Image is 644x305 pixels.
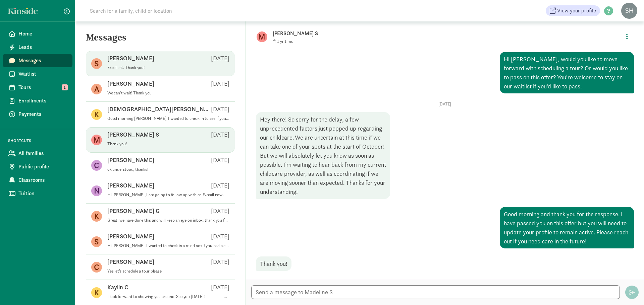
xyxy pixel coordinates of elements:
a: Public profile [3,160,72,173]
p: Yes let’s schedule a tour please [107,269,229,274]
figure: C [91,262,102,273]
p: [PERSON_NAME] [107,80,154,88]
span: Waitlist [18,70,67,78]
p: Great, we have done this and will keep an eye on inbox. thank you for your help [107,218,229,223]
span: All families [18,149,67,157]
a: Tours 1 [3,81,72,94]
a: Enrollments [3,94,72,107]
p: [DATE] [211,80,229,88]
p: [PERSON_NAME] S [107,131,159,139]
figure: S [91,236,102,247]
p: ok understood, thanks! [107,167,229,172]
span: Messages [18,57,67,65]
a: Classrooms [3,173,72,187]
div: Hi [PERSON_NAME], would you like to move forward with scheduling a tour? Or would you like to pas... [500,52,634,93]
a: Leads [3,41,72,54]
p: [PERSON_NAME] G [107,207,160,215]
span: 1 [62,84,68,90]
p: [PERSON_NAME] [107,54,154,62]
figure: C [91,160,102,171]
p: [DATE] [211,283,229,291]
a: Payments [3,107,72,121]
p: [PERSON_NAME] [107,232,154,240]
span: Tours [18,83,67,91]
div: Thank you! [256,256,291,271]
figure: K [91,211,102,222]
p: [PERSON_NAME] [107,181,154,189]
p: [DATE] [211,105,229,113]
p: Hi [PERSON_NAME]. I wanted to check in a mind see if you had a chance to look over our infant pos... [107,243,229,248]
span: 1 [284,39,293,44]
p: Excellent. Thank you! [107,65,229,70]
p: [PERSON_NAME] S [273,29,484,38]
p: I look forward to showing you around! See you [DATE]! ________________________________ From: Kins... [107,294,229,299]
p: [DEMOGRAPHIC_DATA][PERSON_NAME] [107,105,211,113]
span: Leads [18,43,67,51]
a: Waitlist [3,67,72,81]
p: Kaylin C [107,283,128,291]
input: Search for a family, child or location [86,4,274,17]
h5: Messages [75,32,246,48]
p: We can’t wait! Thank you [107,90,229,96]
p: [DATE] [211,232,229,240]
p: [PERSON_NAME] [107,156,154,164]
p: [DATE] [211,54,229,62]
a: All families [3,147,72,160]
p: [DATE] [211,131,229,139]
figure: N [91,185,102,196]
figure: M [91,135,102,145]
span: 1 [277,39,284,44]
div: Good morning and thank you for the response. I have passed you on this offer but you will need to... [500,207,634,248]
figure: K [91,287,102,298]
div: Hey there! So sorry for the delay, a few unprecedented factors just popped up regarding our child... [256,112,390,199]
a: View your profile [546,5,600,16]
p: [DATE] [211,258,229,266]
p: [DATE] [256,101,634,107]
a: Home [3,27,72,41]
span: Classrooms [18,176,67,184]
span: Payments [18,110,67,118]
figure: A [91,84,102,94]
figure: M [257,31,267,42]
p: Hi [PERSON_NAME], I am going to follow up with an E-mail now. [107,192,229,198]
span: Public profile [18,163,67,171]
figure: K [91,109,102,120]
p: Thank you! [107,141,229,147]
a: Tuition [3,187,72,200]
span: Enrollments [18,97,67,105]
a: Messages [3,54,72,67]
p: Good morning [PERSON_NAME], I wanted to check in to see if you were hoping to enroll Ford? Or if ... [107,116,229,121]
p: [DATE] [211,181,229,189]
span: Home [18,30,67,38]
span: Tuition [18,189,67,198]
p: [DATE] [211,207,229,215]
figure: S [91,58,102,69]
p: [PERSON_NAME] [107,258,154,266]
span: View your profile [557,7,596,15]
p: [DATE] [211,156,229,164]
